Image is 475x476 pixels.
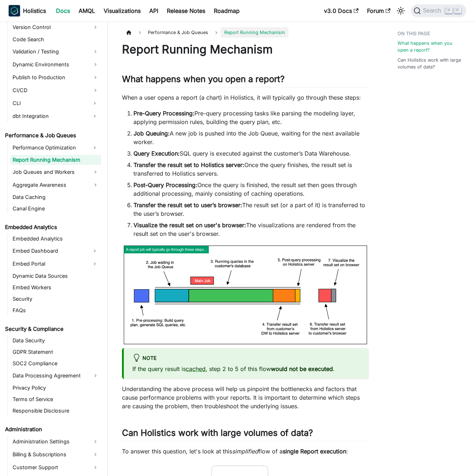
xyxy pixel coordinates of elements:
[10,204,101,214] a: Canal Engine
[10,305,101,315] a: FAQs
[411,4,466,17] button: Search (Command+K)
[133,181,197,189] strong: Post-Query Processing:
[74,5,99,16] a: AMQL
[122,428,369,441] h2: Can Holistics work with large volumes of data?
[133,109,369,126] li: Pre-query processing tasks like parsing the modeling layer, applying permission rules, building t...
[3,222,101,232] a: Embedded Analytics
[122,385,369,410] p: Understanding the above process will help us pinpoint the bottlenecks and factors that cause perf...
[10,282,101,292] a: Embed Workers
[10,85,101,96] a: CI/CD
[10,347,101,357] a: GDPR Statement
[3,324,101,334] a: Security & Compliance
[10,166,101,178] a: Job Queues and Workers
[320,5,363,16] a: v3.0 Docs
[122,27,136,38] a: Home page
[133,221,369,238] li: The visualizations are rendered from the result set on the user's browser.
[23,6,46,15] b: Holistics
[9,5,46,16] a: HolisticsHolistics
[133,181,369,198] li: Once the query is finished, the result set then goes through additional processing, mainly consis...
[395,5,406,16] button: Switch between dark and light mode (currently light mode)
[10,436,101,447] a: Administration Settings
[10,46,101,57] a: Validation / Testing
[10,258,88,270] a: Embed Portal
[88,245,101,257] button: Expand sidebar category 'Embed Dashboard'
[133,222,246,229] strong: Visualize the result set on user's browser:
[88,142,101,153] button: Expand sidebar category 'Performance Optimization'
[10,34,101,44] a: Code Search
[122,93,369,102] p: When a user opens a report (a chart) in Holistics, it will typically go through these steps:
[122,74,369,87] h2: What happens when you open a report?
[10,142,88,153] a: Performance Optimization
[88,258,101,270] button: Expand sidebar category 'Embed Portal'
[3,130,101,141] a: Performance & Job Queues
[10,192,101,202] a: Data Caching
[133,201,369,218] li: The result set (or a part of it) is transferred to the user’s browser.
[133,130,170,137] strong: Job Queuing:
[10,97,88,109] a: CLI
[398,40,464,53] a: What happens when you open a report?
[132,365,360,373] p: If the query result is , step 2 to 5 of this flow .
[363,5,395,16] a: Forum
[132,354,360,363] div: Note
[122,27,369,38] nav: Breadcrumbs
[421,8,446,14] span: Search
[10,245,88,257] a: Embed Dashboard
[10,155,101,165] a: Report Running Mechanism
[271,365,333,372] strong: would not be executed
[10,383,101,393] a: Privacy Policy
[10,406,101,416] a: Responsible Disclosure
[221,27,288,38] span: Report Running Mechanism
[210,5,244,16] a: Roadmap
[3,424,101,434] a: Administration
[398,57,464,70] a: Can Holistics work with large volumes of data?
[145,5,163,16] a: API
[133,110,194,117] strong: Pre-Query Processing:
[10,110,88,122] a: dbt Integration
[283,448,346,455] strong: single Report execution
[133,129,369,146] li: A new job is pushed into the Job Queue, waiting for the next available worker.
[122,42,369,57] h1: Report Running Mechanism
[186,365,206,372] a: cached
[10,179,101,191] a: Aggregate Awareness
[52,5,74,16] a: Docs
[10,271,101,281] a: Dynamic Data Sources
[10,22,101,33] a: Version Control
[10,449,101,460] a: Billing & Subscriptions
[10,394,101,404] a: Terms of Service
[454,7,461,14] kbd: K
[10,462,101,473] a: Customer Support
[133,149,369,158] li: SQL query is executed against the customer’s Data Warehouse.
[232,448,258,455] em: simplified
[88,110,101,122] button: Expand sidebar category 'dbt Integration'
[10,370,101,381] a: Data Processing Agreement
[122,447,369,456] p: To answer this question, let's look at this flow of a :
[10,59,101,70] a: Dynamic Environments
[10,358,101,368] a: SOC2 Compliance
[88,97,101,109] button: Expand sidebar category 'CLI'
[99,5,145,16] a: Visualizations
[10,294,101,304] a: Security
[163,5,210,16] a: Release Notes
[10,72,101,83] a: Publish to Production
[9,5,20,16] img: Holistics
[133,201,242,209] strong: Transfer the result set to user’s browser:
[144,27,212,38] span: Performance & Job Queues
[10,335,101,346] a: Data Security
[133,161,244,168] strong: Transfer the result set to Holistics server:
[445,7,452,14] kbd: ⌘
[133,161,369,178] li: Once the query finishes, the result set is transferred to Holistics servers.
[133,150,180,157] strong: Query Execution:
[10,234,101,244] a: Embedded Analytics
